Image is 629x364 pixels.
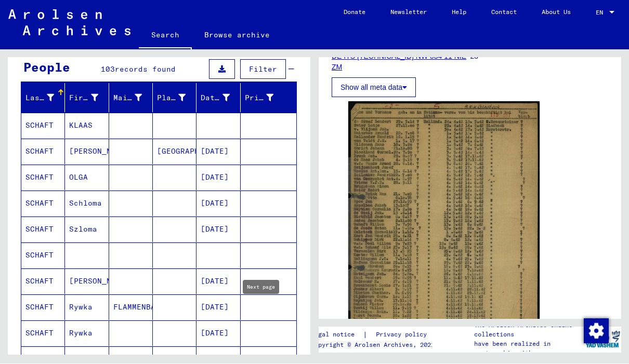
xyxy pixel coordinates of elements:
mat-header-cell: Last Name [21,84,65,113]
mat-cell: SCHAFT [21,139,65,165]
mat-cell: Rywka [65,295,109,320]
img: Change consent [584,319,609,344]
mat-cell: Rywka [65,321,109,346]
img: Arolsen_neg.svg [8,10,130,36]
mat-header-cell: Place of Birth [153,84,196,113]
div: Last Name [25,93,54,104]
mat-cell: KLAAS [65,113,109,139]
span: 103 [101,65,115,74]
mat-cell: SCHAFT [21,113,65,139]
mat-header-cell: Maiden Name [109,84,153,113]
div: Place of Birth [157,93,186,104]
div: First Name [69,90,111,106]
p: The Arolsen Archives online collections [474,321,584,340]
a: Search [139,23,192,50]
button: Filter [240,60,286,79]
mat-cell: SCHAFT [21,165,65,191]
div: Maiden Name [113,90,155,106]
mat-cell: Szloma [65,217,109,242]
p: have been realized in partnership with [474,340,584,358]
a: Privacy policy [368,330,439,341]
mat-cell: [PERSON_NAME] [65,269,109,294]
mat-cell: SCHAFT [21,191,65,217]
mat-cell: SCHAFT [21,295,65,320]
mat-cell: [DATE] [196,295,240,320]
span: EN [596,9,607,17]
div: Maiden Name [113,93,142,104]
div: Prisoner # [245,93,273,104]
div: Place of Birth [157,90,199,106]
mat-cell: OLGA [65,165,109,191]
div: Date of Birth [201,93,229,104]
div: Last Name [25,90,67,106]
mat-cell: [DATE] [196,139,240,165]
mat-cell: [DATE] [196,321,240,346]
mat-cell: SCHAFT [21,269,65,294]
div: | [311,330,439,341]
mat-cell: SCHAFT [21,243,65,268]
button: Show all meta data [332,78,416,98]
div: Date of Birth [201,90,242,106]
span: records found [115,65,176,74]
mat-header-cell: Prisoner # [241,84,296,113]
a: Legal notice [311,330,363,341]
div: First Name [69,93,98,104]
mat-cell: SCHAFT [21,321,65,346]
mat-cell: [DATE] [196,165,240,191]
div: People [23,58,70,77]
mat-cell: FLAMMENBAUM [109,295,153,320]
span: Filter [249,65,277,74]
div: Prisoner # [245,90,286,106]
mat-cell: [DATE] [196,217,240,242]
a: Browse archive [192,23,282,48]
mat-header-cell: First Name [65,84,109,113]
mat-cell: [DATE] [196,269,240,294]
mat-cell: [PERSON_NAME] [65,139,109,165]
p: Copyright © Arolsen Archives, 2021 [311,341,439,350]
mat-header-cell: Date of Birth [196,84,240,113]
mat-cell: [DATE] [196,191,240,217]
mat-cell: SCHAFT [21,217,65,242]
mat-cell: Schloma [65,191,109,217]
mat-cell: [GEOGRAPHIC_DATA] [153,139,196,165]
